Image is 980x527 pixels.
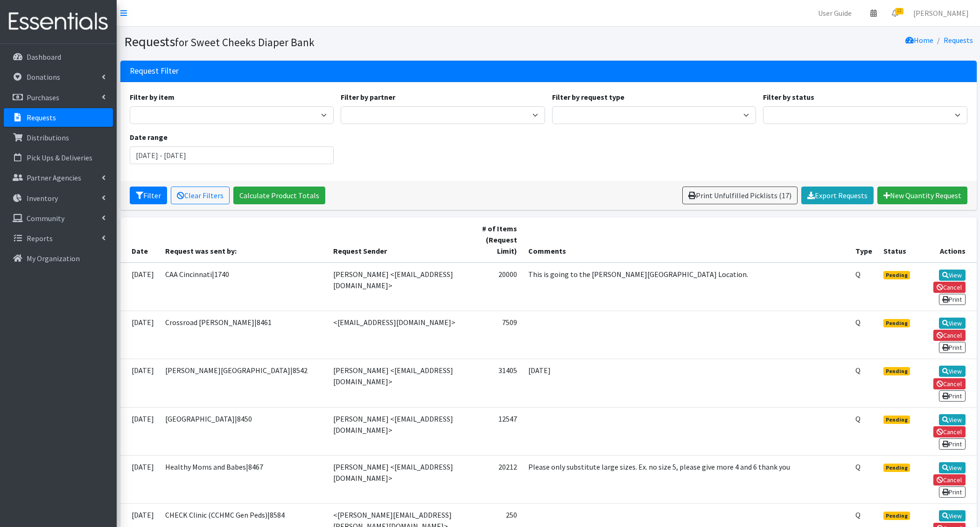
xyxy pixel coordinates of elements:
[763,91,814,103] label: Filter by status
[4,189,113,208] a: Inventory
[4,108,113,127] a: Requests
[682,187,798,204] a: Print Unfulfilled Picklists (17)
[27,133,69,142] p: Distributions
[883,367,910,375] span: Pending
[906,4,976,22] a: [PERSON_NAME]
[855,510,861,520] abbr: Quantity
[328,359,464,407] td: [PERSON_NAME] <[EMAIL_ADDRESS][DOMAIN_NAME]>
[27,72,60,82] p: Donations
[883,464,910,472] span: Pending
[130,66,179,76] h3: Request Filter
[939,414,966,425] a: View
[933,330,966,341] a: Cancel
[160,263,328,311] td: CAA Cincinnati|1740
[895,8,903,14] span: 12
[523,263,850,311] td: This is going to the [PERSON_NAME][GEOGRAPHIC_DATA] Location.
[120,217,160,263] th: Date
[27,254,80,263] p: My Organization
[27,214,64,223] p: Community
[4,229,113,248] a: Reports
[130,132,168,143] label: Date range
[801,187,874,204] a: Export Requests
[464,455,523,503] td: 20212
[160,359,328,407] td: [PERSON_NAME][GEOGRAPHIC_DATA]|8542
[917,217,977,263] th: Actions
[4,68,113,86] a: Donations
[27,194,58,203] p: Inventory
[884,4,906,22] a: 12
[120,359,160,407] td: [DATE]
[130,187,167,204] button: Filter
[27,113,56,122] p: Requests
[27,173,81,182] p: Partner Agencies
[328,217,464,263] th: Request Sender
[328,311,464,359] td: <[EMAIL_ADDRESS][DOMAIN_NAME]>
[855,414,861,423] abbr: Quantity
[233,187,325,204] a: Calculate Product Totals
[4,249,113,268] a: My Organization
[160,455,328,503] td: Healthy Moms and Babes|8467
[130,146,334,164] input: January 1, 2011 - December 31, 2011
[130,91,175,103] label: Filter by item
[4,48,113,66] a: Dashboard
[120,455,160,503] td: [DATE]
[905,35,933,45] a: Home
[877,187,967,204] a: New Quantity Request
[160,217,328,263] th: Request was sent by:
[933,378,966,389] a: Cancel
[4,209,113,228] a: Community
[464,217,523,263] th: # of Items (Request Limit)
[944,35,973,45] a: Requests
[328,407,464,455] td: [PERSON_NAME] <[EMAIL_ADDRESS][DOMAIN_NAME]>
[464,311,523,359] td: 7509
[939,342,966,353] a: Print
[124,34,545,50] h1: Requests
[160,311,328,359] td: Crossroad [PERSON_NAME]|8461
[464,407,523,455] td: 12547
[939,318,966,329] a: View
[523,217,850,263] th: Comments
[464,359,523,407] td: 31405
[27,234,53,243] p: Reports
[4,88,113,107] a: Purchases
[4,148,113,167] a: Pick Ups & Deliveries
[4,6,113,37] img: HumanEssentials
[855,318,861,327] abbr: Quantity
[552,91,624,103] label: Filter by request type
[939,390,966,402] a: Print
[939,366,966,377] a: View
[4,168,113,187] a: Partner Agencies
[160,407,328,455] td: [GEOGRAPHIC_DATA]|8450
[939,510,966,521] a: View
[811,4,859,22] a: User Guide
[328,263,464,311] td: [PERSON_NAME] <[EMAIL_ADDRESS][DOMAIN_NAME]>
[171,187,230,204] a: Clear Filters
[328,455,464,503] td: [PERSON_NAME] <[EMAIL_ADDRESS][DOMAIN_NAME]>
[933,426,966,437] a: Cancel
[120,263,160,311] td: [DATE]
[883,416,910,424] span: Pending
[939,486,966,498] a: Print
[883,512,910,520] span: Pending
[120,311,160,359] td: [DATE]
[464,263,523,311] td: 20000
[27,52,61,62] p: Dashboard
[855,366,861,375] abbr: Quantity
[878,217,917,263] th: Status
[939,270,966,281] a: View
[175,35,315,49] small: for Sweet Cheeks Diaper Bank
[120,407,160,455] td: [DATE]
[523,455,850,503] td: Please only substitute large sizes. Ex. no size 5, please give more 4 and 6 thank you
[855,462,861,472] abbr: Quantity
[4,128,113,147] a: Distributions
[939,462,966,473] a: View
[27,93,59,102] p: Purchases
[933,474,966,485] a: Cancel
[883,319,910,327] span: Pending
[939,294,966,305] a: Print
[855,270,861,279] abbr: Quantity
[27,153,92,162] p: Pick Ups & Deliveries
[523,359,850,407] td: [DATE]
[850,217,878,263] th: Type
[883,271,910,279] span: Pending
